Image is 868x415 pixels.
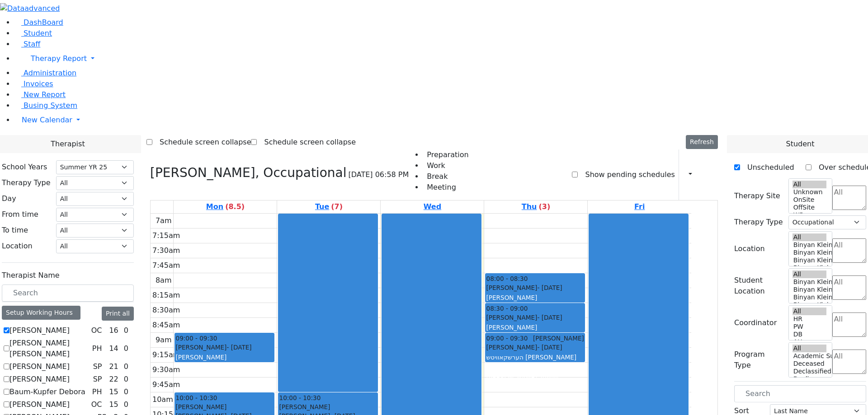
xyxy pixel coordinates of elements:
[793,188,827,196] option: Unknown
[175,343,273,352] div: [PERSON_NAME]
[151,379,182,390] div: 9:45am
[832,186,866,210] textarea: Search
[422,201,443,213] a: August 20, 2025
[257,135,356,149] label: Schedule screen collapse
[793,345,827,352] option: All
[151,290,182,301] div: 8:15am
[486,343,584,352] div: [PERSON_NAME]
[24,90,66,99] span: New Report
[486,353,584,362] div: הערשקאוויטש [PERSON_NAME]
[786,139,814,149] span: Student
[696,167,701,182] div: Report
[152,135,251,149] label: Schedule screen collapse
[423,182,468,193] li: Meeting
[331,201,343,212] label: (7)
[122,374,130,385] div: 0
[2,209,38,220] label: From time
[832,275,866,300] textarea: Search
[90,374,106,385] div: SP
[154,335,174,345] div: 9am
[14,29,52,37] a: Student
[2,162,47,173] label: School Years
[175,353,273,362] div: [PERSON_NAME]
[14,69,76,77] a: Administration
[24,101,77,110] span: Busing System
[712,168,718,182] div: Delete
[2,270,60,281] label: Therapist Name
[175,334,217,343] span: 09:00 - 09:30
[24,69,76,77] span: Administration
[793,241,827,249] option: Binyan Klein 5
[538,201,550,212] label: (3)
[793,323,827,331] option: PW
[734,385,866,402] input: Search
[107,361,120,372] div: 21
[793,211,827,219] option: WP
[793,352,827,360] option: Academic Support
[734,317,777,328] label: Coordinator
[632,201,646,213] a: August 22, 2025
[348,169,409,180] span: [DATE] 06:58 PM
[2,306,80,320] div: Setup Working Hours
[122,325,130,336] div: 0
[740,160,794,175] label: Unscheduled
[14,111,868,129] a: New Calendar
[734,191,780,201] label: Therapy Site
[734,243,765,254] label: Location
[793,315,827,323] option: HR
[151,230,182,241] div: 7:15am
[107,325,120,336] div: 16
[793,331,827,338] option: DB
[793,375,827,383] option: Declines
[154,275,174,286] div: 8am
[793,308,827,315] option: All
[793,278,827,286] option: Binyan Klein 5
[89,343,106,354] div: PH
[486,293,584,302] div: [PERSON_NAME]
[793,181,827,188] option: All
[107,387,120,397] div: 15
[537,314,562,321] span: - [DATE]
[793,233,827,241] option: All
[279,393,321,402] span: 10:00 - 10:30
[151,350,182,360] div: 9:15am
[793,264,827,272] option: Binyan Klein 2
[9,374,70,385] label: [PERSON_NAME]
[423,171,468,182] li: Break
[793,338,827,346] option: AH
[151,245,182,256] div: 7:30am
[2,193,16,204] label: Day
[9,361,70,372] label: [PERSON_NAME]
[14,40,40,48] a: Staff
[486,304,528,313] span: 08:30 - 09:00
[793,204,827,211] option: OffSite
[89,387,106,397] div: PH
[9,325,70,336] label: [PERSON_NAME]
[226,344,251,351] span: - [DATE]
[14,18,63,27] a: DashBoard
[486,383,584,392] div: ג
[14,79,53,88] a: Invoices
[793,256,827,264] option: Binyan Klein 3
[51,139,85,149] span: Therapist
[793,301,827,309] option: Binyan Klein 2
[793,249,827,256] option: Binyan Klein 4
[151,320,182,331] div: 8:45am
[486,283,584,292] div: [PERSON_NAME]
[107,399,120,410] div: 15
[22,116,72,124] span: New Calendar
[533,334,584,343] span: [PERSON_NAME]
[486,323,584,332] div: [PERSON_NAME]
[537,284,562,291] span: - [DATE]
[423,160,468,171] li: Work
[122,361,130,372] div: 0
[14,50,868,68] a: Therapy Report
[31,54,87,63] span: Therapy Report
[486,313,584,322] div: [PERSON_NAME]
[832,350,866,374] textarea: Search
[704,167,709,182] div: Setup
[88,399,106,410] div: OC
[734,275,783,297] label: Student Location
[520,201,552,213] a: August 21, 2025
[486,373,584,382] div: [PERSON_NAME] שניצער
